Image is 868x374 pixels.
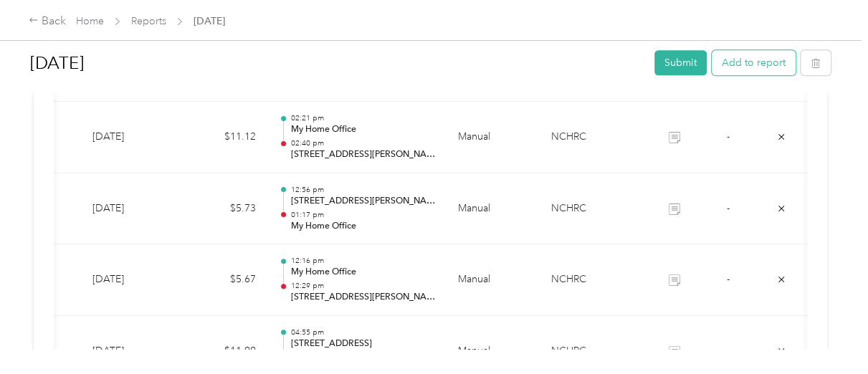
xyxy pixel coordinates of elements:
td: NCHRC [540,102,647,173]
p: [STREET_ADDRESS][PERSON_NAME] [290,291,435,304]
td: [DATE] [81,102,181,173]
p: 12:16 pm [290,256,435,266]
p: 12:29 pm [290,281,435,291]
button: Add to report [712,50,796,75]
td: $5.73 [181,173,267,245]
td: NCHRC [540,244,647,316]
h1: Aug 2025 [30,46,644,80]
td: $11.12 [181,102,267,173]
span: - [727,273,730,285]
p: 02:40 pm [290,138,435,148]
a: Reports [131,15,166,27]
iframe: Everlance-gr Chat Button Frame [788,294,868,374]
span: [DATE] [194,14,225,29]
p: [STREET_ADDRESS][PERSON_NAME] [290,148,435,161]
p: My Home Office [290,220,435,233]
p: My Home Office [290,266,435,279]
p: 12:56 pm [290,185,435,195]
a: Home [76,15,104,27]
td: [DATE] [81,173,181,245]
p: 01:17 pm [290,210,435,220]
span: - [727,130,730,143]
button: Submit [654,50,707,75]
div: Back [29,13,66,30]
td: Manual [447,102,540,173]
p: [STREET_ADDRESS] [290,337,435,350]
td: $5.67 [181,244,267,316]
p: 02:21 pm [290,113,435,123]
td: Manual [447,244,540,316]
td: [DATE] [81,244,181,316]
span: - [727,202,730,214]
td: Manual [447,173,540,245]
p: [STREET_ADDRESS][PERSON_NAME] [290,195,435,208]
p: My Home Office [290,123,435,136]
p: 04:55 pm [290,327,435,337]
span: - [727,345,730,357]
td: NCHRC [540,173,647,245]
